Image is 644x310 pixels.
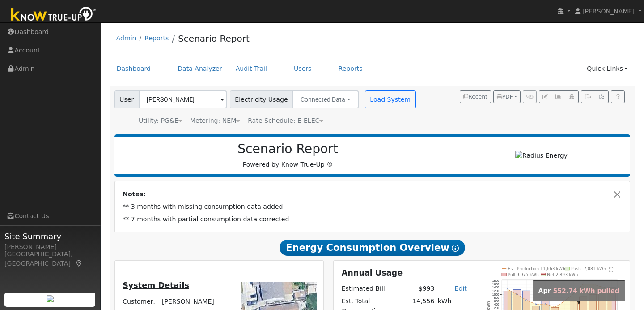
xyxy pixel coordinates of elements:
[455,285,467,292] a: Edit
[123,190,146,198] strong: Notes:
[508,272,539,277] text: Pull 9,975 kWh
[571,266,606,271] text: Push -7,081 kWh
[340,283,411,295] td: Estimated Bill:
[280,240,465,256] span: Energy Consumption Overview
[492,279,499,282] text: 1800
[121,213,624,226] td: ** 7 months with partial consumption data corrected
[144,34,169,42] a: Reports
[492,283,499,286] text: 1600
[4,242,96,252] div: [PERSON_NAME]
[7,5,101,25] img: Know True-Up
[121,295,161,308] td: Customer:
[493,90,521,103] button: PDF
[538,287,551,294] strong: Apr
[139,116,182,125] div: Utility: PG&E
[110,60,158,77] a: Dashboard
[248,117,323,124] span: Alias: H3EELECN
[47,295,54,302] img: retrieve
[582,8,635,15] span: [PERSON_NAME]
[4,230,96,242] span: Site Summary
[116,34,136,42] a: Admin
[332,60,369,77] a: Reports
[365,90,416,108] button: Load System
[119,142,457,169] div: Powered by Know True-Up ®
[178,33,250,44] a: Scenario Report
[229,60,274,77] a: Audit Trail
[551,90,565,103] button: Multi-Series Graph
[494,306,499,310] text: 200
[492,286,499,289] text: 1400
[171,60,229,77] a: Data Analyzer
[123,142,452,157] h2: Scenario Report
[547,272,578,277] text: Net 2,893 kWh
[452,245,459,252] i: Show Help
[595,90,609,103] button: Settings
[486,301,491,310] text: kWh
[139,90,227,108] input: Select a User
[492,293,499,296] text: 1000
[553,287,619,294] span: 552.74 kWh pulled
[75,260,83,267] a: Map
[190,116,240,125] div: Metering: NEM
[342,268,402,277] u: Annual Usage
[411,283,436,295] td: $993
[539,90,551,103] button: Edit User
[554,306,555,308] circle: onclick=""
[160,295,231,308] td: [PERSON_NAME]
[613,189,622,199] button: Close
[507,288,508,290] circle: onclick=""
[292,90,359,108] button: Connected Data
[494,300,499,303] text: 600
[123,281,189,290] u: System Details
[497,94,513,100] span: PDF
[609,267,614,272] text: 
[4,250,96,268] div: [GEOGRAPHIC_DATA], [GEOGRAPHIC_DATA]
[580,60,635,77] a: Quick Links
[494,296,499,299] text: 800
[287,60,318,77] a: Users
[515,151,568,160] img: Radius Energy
[121,201,624,213] td: ** 3 months with missing consumption data added
[611,90,625,103] a: Help Link
[230,90,293,108] span: Electricity Usage
[516,293,517,295] circle: onclick=""
[581,90,595,103] button: Export Interval Data
[460,90,491,103] button: Recent
[492,289,499,293] text: 1200
[508,266,566,271] text: Est. Production 11,663 kWh
[494,303,499,306] text: 400
[114,90,139,108] span: User
[526,300,527,301] circle: onclick=""
[565,90,579,103] button: Login As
